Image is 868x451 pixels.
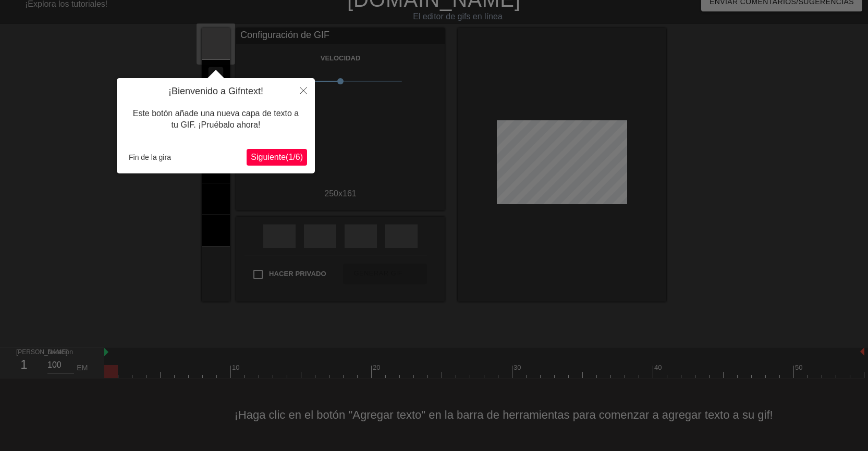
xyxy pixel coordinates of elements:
[129,153,171,161] font: Fin de la gira
[247,149,307,166] button: Próximo
[293,153,295,161] font: /
[288,153,293,161] font: 1
[125,149,175,165] button: Fin de la gira
[292,78,315,102] button: Cerca
[251,153,286,161] font: Siguiente
[286,153,288,161] font: (
[133,109,299,129] font: Este botón añade una nueva capa de texto a tu GIF. ¡Pruébalo ahora!
[296,153,300,161] font: 6
[125,86,307,97] h4: ¡Bienvenido a Gifntext!
[168,86,263,96] font: ¡Bienvenido a Gifntext!
[300,153,303,161] font: )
